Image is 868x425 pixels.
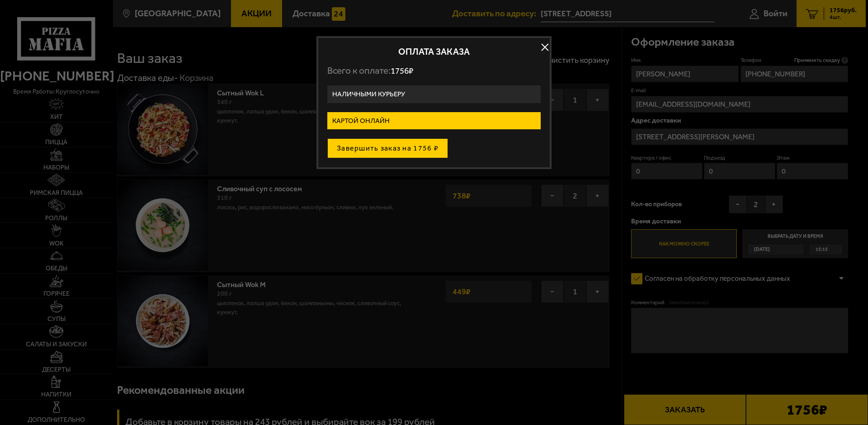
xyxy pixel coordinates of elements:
[327,47,541,56] h2: Оплата заказа
[327,112,541,130] label: Картой онлайн
[327,138,448,158] button: Завершить заказ на 1756 ₽
[391,66,413,76] span: 1756 ₽
[327,85,541,103] label: Наличными курьеру
[327,65,541,76] p: Всего к оплате:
